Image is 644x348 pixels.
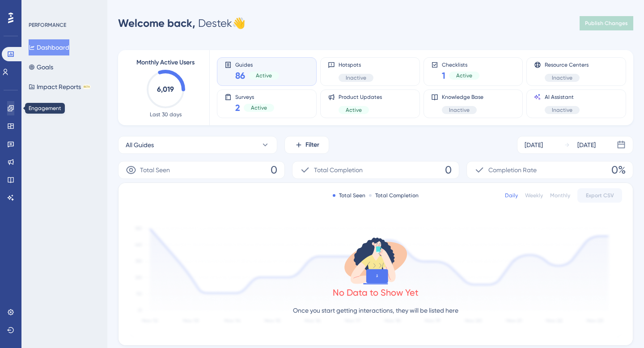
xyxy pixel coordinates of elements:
div: Destek 👋 [118,16,246,30]
text: 6,019 [157,85,174,93]
span: Completion Rate [488,165,537,175]
span: Active [346,106,362,114]
span: Product Updates [339,93,382,101]
span: 0% [611,163,626,177]
span: Inactive [346,74,366,81]
span: 2 [235,102,240,114]
span: Active [251,104,267,111]
span: Last 30 days [150,111,182,118]
span: Total Completion [314,165,363,175]
div: PERFORMANCE [29,21,66,29]
div: [DATE] [525,140,543,150]
p: Once you start getting interactions, they will be listed here [293,305,458,316]
span: Monthly Active Users [136,57,195,68]
div: BETA [83,85,91,89]
span: Active [456,72,472,79]
span: Inactive [552,106,572,114]
span: Total Seen [140,165,170,175]
span: Publish Changes [585,20,628,27]
span: Resource Centers [545,61,589,68]
span: Inactive [449,106,470,114]
button: Export CSV [577,188,622,203]
span: All Guides [126,140,154,150]
button: Impact ReportsBETA [29,79,91,95]
span: Filter [305,140,319,150]
div: Total Completion [369,192,419,199]
button: Publish Changes [580,16,633,30]
button: Dashboard [29,39,69,55]
span: Knowledge Base [442,93,483,101]
span: 0 [445,163,452,177]
div: Daily [505,192,518,199]
button: Filter [284,136,329,154]
span: Export CSV [586,192,614,199]
div: No Data to Show Yet [333,286,419,299]
div: [DATE] [577,140,596,150]
span: Active [256,72,272,79]
div: Total Seen [333,192,365,199]
span: Welcome back, [118,17,195,30]
span: AI Assistant [545,93,580,101]
span: Hotspots [339,61,373,68]
button: Goals [29,59,53,75]
span: 1 [442,69,445,82]
span: 0 [271,163,277,177]
div: Weekly [525,192,543,199]
span: Checklists [442,61,479,68]
span: 86 [235,69,245,82]
div: Monthly [550,192,570,199]
button: All Guides [118,136,277,154]
span: Inactive [552,74,572,81]
span: Guides [235,61,279,68]
span: Surveys [235,93,274,100]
